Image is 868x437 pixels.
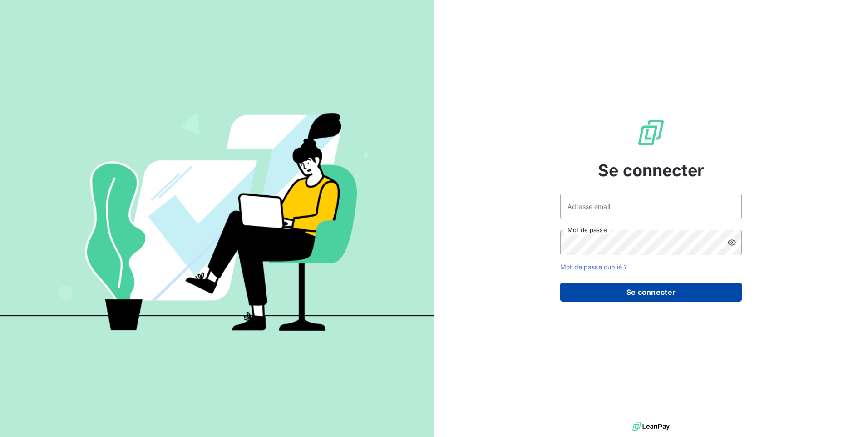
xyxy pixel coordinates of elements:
[560,263,627,271] a: Mot de passe oublié ?
[560,194,742,219] input: placeholder
[636,118,666,147] img: Logo LeanPay
[560,283,742,302] button: Se connecter
[632,420,670,433] img: logo
[598,158,704,183] span: Se connecter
